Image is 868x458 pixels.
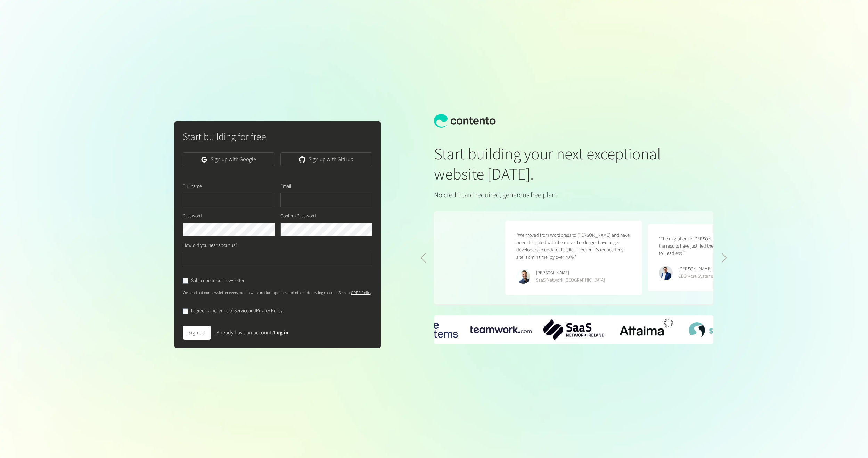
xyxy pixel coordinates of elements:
[183,130,372,144] h2: Start building for free
[678,273,714,280] div: CEO Kore Systems
[616,315,677,344] div: 3 / 6
[191,277,244,284] label: Subscribe to our newsletter
[659,266,673,280] img: Ryan Crowley
[183,183,202,190] label: Full name
[256,307,282,314] a: Privacy Policy
[536,269,605,277] div: [PERSON_NAME]
[280,213,316,220] label: Confirm Password
[183,242,237,249] label: How did you hear about us?
[678,266,714,273] div: [PERSON_NAME]
[689,322,750,337] div: 4 / 6
[183,152,275,166] a: Sign up with Google
[420,253,426,263] div: Previous slide
[434,144,668,184] h1: Start building your next exceptional website [DATE].
[536,277,605,284] div: SaaS Network [GEOGRAPHIC_DATA]
[216,328,288,337] div: Already have an account?
[280,183,291,190] label: Email
[543,319,604,340] div: 2 / 6
[183,213,202,220] label: Password
[616,315,677,344] img: Attaima-Logo.png
[191,307,282,315] label: I agree to the and
[543,319,604,340] img: SaaS-Network-Ireland-logo.png
[689,322,750,337] img: SkillsVista-Logo.png
[648,224,785,291] figure: 5 / 5
[470,326,532,333] img: teamwork-logo.png
[274,329,288,336] a: Log in
[351,290,371,296] a: GDPR Policy
[183,326,211,340] button: Sign up
[280,152,372,166] a: Sign up with GitHub
[216,307,248,314] a: Terms of Service
[516,232,631,261] p: “We moved from Wordpress to [PERSON_NAME] and have been delighted with the move. I no longer have...
[721,253,727,263] div: Next slide
[516,270,530,284] img: Phillip Maucher
[183,290,372,296] p: We send out our newsletter every month with product updates and other interesting content. See our .
[470,326,532,333] div: 1 / 6
[434,190,668,200] p: No credit card required, generous free plan.
[659,235,773,257] p: “The migration to [PERSON_NAME] was seamless - the results have justified the decision to replatf...
[505,221,642,295] figure: 4 / 5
